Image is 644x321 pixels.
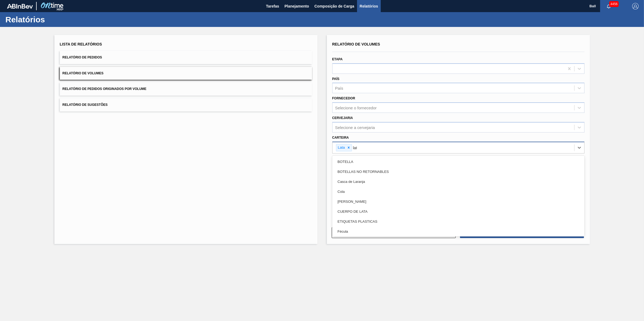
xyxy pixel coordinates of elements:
[332,77,340,81] label: País
[5,16,101,23] h1: Relatórios
[332,42,380,46] span: Relatório de Volumes
[63,55,102,59] span: Relatório de Pedidos
[332,177,584,187] div: Casca de Laranja
[60,42,102,46] span: Lista de Relatórios
[60,98,312,111] button: Relatório de Sugestões
[332,157,584,167] div: BOTELLA
[7,4,33,9] img: TNhmsLtSVTkK8tSr43FrP2fwEKptu5GPRR3wAAAABJRU5ErkJggg==
[332,116,353,120] label: Cervejaria
[335,86,343,90] div: País
[600,2,617,10] button: Notificações
[60,82,312,96] button: Relatório de Pedidos Originados por Volume
[335,125,375,130] div: Selecione a cervejaria
[63,87,147,91] span: Relatório de Pedidos Originados por Volume
[332,217,584,226] div: ETIQUETAS PLASTICAS
[332,207,584,217] div: CUERPO DE LATA
[360,3,378,9] span: Relatórios
[632,3,639,9] img: Logout
[332,167,584,177] div: BOTELLAS NO RETORNABLES
[332,197,584,207] div: [PERSON_NAME]
[63,103,108,107] span: Relatório de Sugestões
[332,227,456,238] button: Limpar
[285,3,309,9] span: Planejamento
[332,226,584,236] div: Fécula
[336,144,346,151] div: Lata
[332,187,584,197] div: Cola
[332,96,355,100] label: Fornecedor
[609,1,619,7] span: 4456
[63,71,103,75] span: Relatório de Volumes
[314,3,354,9] span: Composição de Carga
[266,3,279,9] span: Tarefas
[332,57,343,61] label: Etapa
[335,106,377,110] div: Selecione o fornecedor
[60,51,312,64] button: Relatório de Pedidos
[60,67,312,80] button: Relatório de Volumes
[332,136,349,139] label: Carteira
